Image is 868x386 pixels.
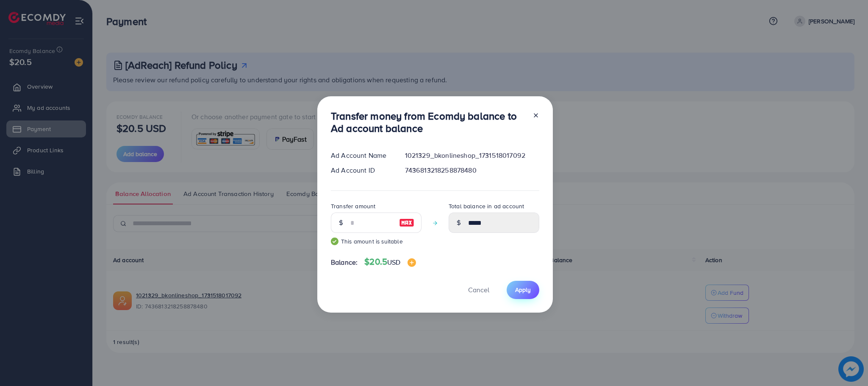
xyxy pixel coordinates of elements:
div: 1021329_bkonlineshop_1731518017092 [398,151,546,160]
label: Total balance in ad account [449,202,524,210]
h4: $20.5 [364,257,416,267]
img: image [399,218,414,228]
img: image [408,258,416,267]
div: Ad Account ID [324,165,398,175]
span: Cancel [468,285,489,294]
button: Cancel [458,281,500,299]
div: 7436813218258878480 [398,165,546,175]
button: Apply [507,281,539,299]
span: Balance: [331,257,358,267]
div: Ad Account Name [324,151,398,160]
small: This amount is suitable [331,237,422,246]
span: USD [387,257,400,267]
span: Apply [515,285,531,294]
img: guide [331,238,338,245]
h3: Transfer money from Ecomdy balance to Ad account balance [331,110,526,134]
label: Transfer amount [331,202,375,210]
